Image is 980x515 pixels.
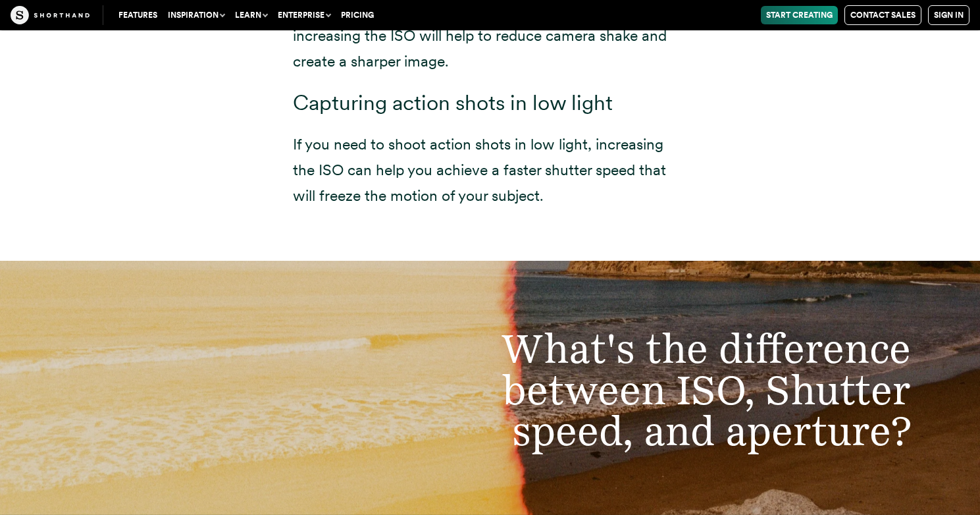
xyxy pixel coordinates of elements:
a: Contact Sales [844,5,921,25]
a: Sign in [928,5,969,25]
h2: What's the difference between ISO, Shutter speed, and aperture? [415,328,937,450]
h3: Capturing action shots in low light [293,90,688,116]
img: The Craft [11,6,90,24]
p: If you need to shoot action shots in low light, increasing the ISO can help you achieve a faster ... [293,132,688,209]
a: Features [113,6,163,24]
a: Pricing [336,6,379,24]
button: Inspiration [163,6,230,24]
a: Start Creating [761,6,838,24]
button: Learn [230,6,272,24]
button: Enterprise [272,6,336,24]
